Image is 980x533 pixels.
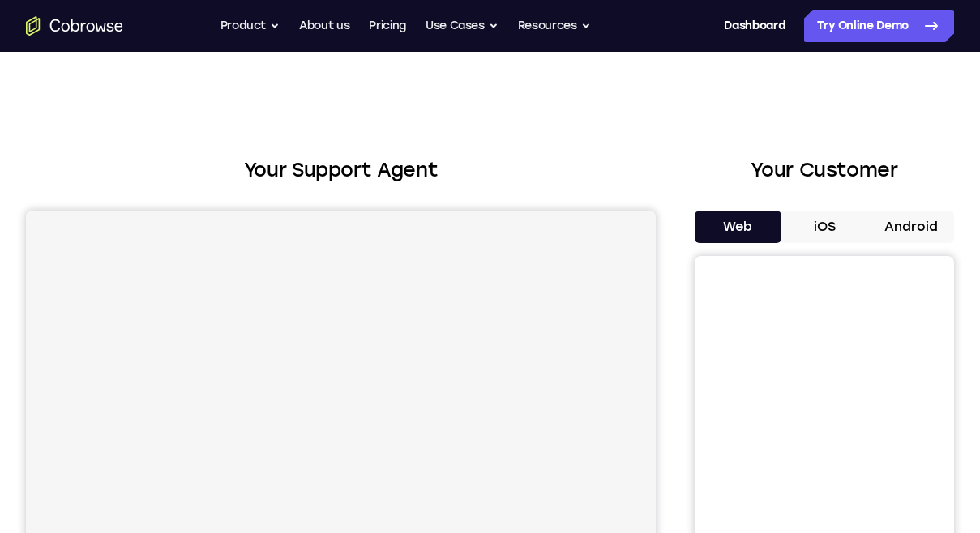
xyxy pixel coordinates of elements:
a: Go to the home page [26,16,123,36]
a: Try Online Demo [804,10,954,42]
button: Android [867,211,954,243]
button: iOS [781,211,868,243]
h2: Your Support Agent [26,156,656,185]
h2: Your Customer [695,156,954,185]
button: Use Cases [426,10,499,42]
button: Product [220,10,280,42]
button: Web [695,211,781,243]
a: About us [299,10,349,42]
a: Dashboard [724,10,785,42]
a: Pricing [369,10,406,42]
button: Resources [518,10,591,42]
